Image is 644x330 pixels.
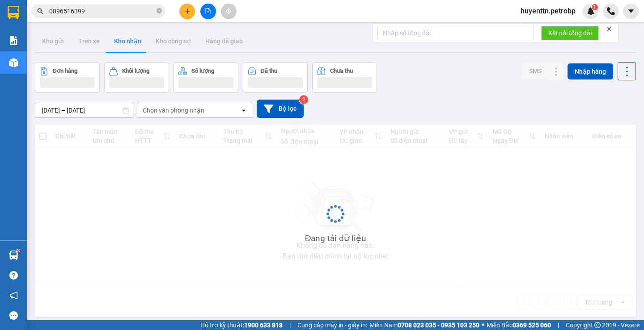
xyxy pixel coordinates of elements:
div: Đơn hàng [53,68,77,74]
button: aim [221,4,237,19]
span: Cung cấp máy in - giấy in: [297,320,367,330]
sup: 1 [17,249,20,252]
button: Nhập hàng [568,63,613,79]
button: Kho nhận [107,30,148,52]
img: logo-vxr [8,6,19,19]
button: Kho gửi [35,30,71,52]
span: file-add [205,8,211,14]
span: Kết nối tổng đài [548,28,592,38]
span: aim [225,8,232,14]
span: close-circle [157,7,162,16]
button: SMS [522,63,549,79]
button: Kho công nợ [148,30,198,52]
sup: 1 [592,4,598,10]
span: 1 [593,4,596,10]
button: Bộ lọc [257,100,304,118]
div: Đã thu [261,68,277,74]
div: Khối lượng [122,68,149,74]
span: close [606,26,612,32]
button: Đã thu [243,62,308,93]
img: icon-new-feature [587,7,595,15]
button: Số lượng [174,62,238,93]
strong: 0708 023 035 - 0935 103 250 [398,322,479,329]
span: Miền Nam [369,320,479,330]
img: warehouse-icon [9,58,18,67]
button: Trên xe [71,30,107,52]
span: copyright [594,322,601,328]
span: Miền Bắc [487,320,551,330]
span: | [558,320,559,330]
img: phone-icon [607,7,615,15]
div: Chưa thu [330,68,353,74]
span: huyenttn.petrobp [513,5,583,17]
span: Hỗ trợ kỹ thuật: [200,320,283,330]
span: caret-down [627,7,635,15]
input: Nhập số tổng đài [377,26,534,40]
span: plus [184,8,191,14]
sup: 2 [299,95,308,104]
button: file-add [200,4,216,19]
strong: 1900 633 818 [244,322,283,329]
span: notification [9,291,18,300]
img: warehouse-icon [9,251,18,260]
button: plus [179,4,195,19]
span: question-circle [9,271,18,280]
svg: open [240,107,247,114]
button: Kết nối tổng đài [541,26,599,40]
input: Tìm tên, số ĐT hoặc mã đơn [49,6,155,16]
button: Đơn hàng [35,62,100,93]
span: close-circle [157,8,162,13]
button: Chưa thu [312,62,377,93]
img: solution-icon [9,36,18,45]
button: Khối lượng [104,62,169,93]
button: Hàng đã giao [198,30,250,52]
span: ⚪️ [482,323,484,327]
strong: 0369 525 060 [513,322,551,329]
div: Chọn văn phòng nhận [143,106,204,115]
div: Số lượng [191,68,214,74]
div: Đang tải dữ liệu [305,232,366,245]
span: | [289,320,291,330]
button: caret-down [623,4,639,19]
span: message [9,311,18,320]
input: Select a date range. [35,103,133,117]
span: search [37,8,43,14]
